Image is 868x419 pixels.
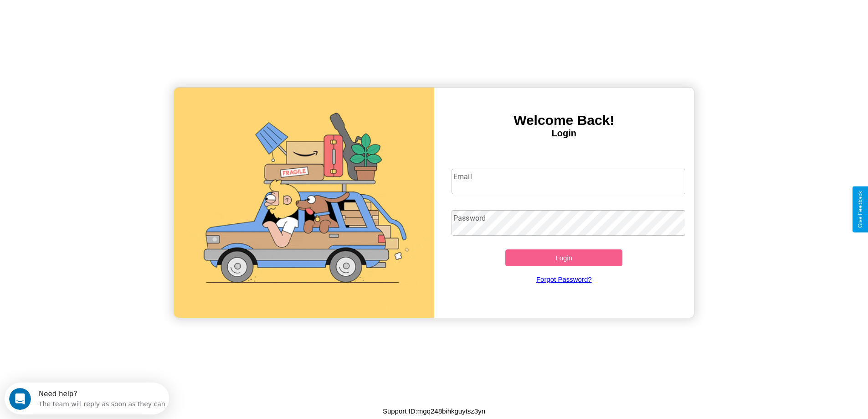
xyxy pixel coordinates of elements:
[5,383,169,414] iframe: Intercom live chat discovery launcher
[34,15,161,25] div: The team will reply as soon as they can
[857,191,863,228] div: Give Feedback
[9,388,31,410] iframe: Intercom live chat
[34,8,161,15] div: Need help?
[383,405,485,417] p: Support ID: mgq248bihkguytsz3yn
[434,113,694,128] h3: Welcome Back!
[4,4,169,29] div: Open Intercom Messenger
[447,266,681,292] a: Forgot Password?
[434,128,694,139] h4: Login
[505,249,622,266] button: Login
[174,88,434,318] img: gif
